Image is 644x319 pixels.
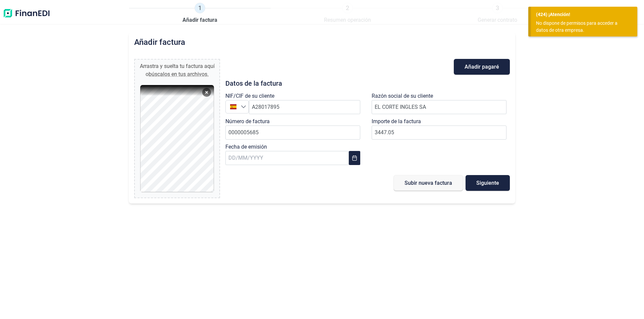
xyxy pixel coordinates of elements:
[476,180,499,185] span: Siguiente
[225,151,349,165] input: DD/MM/YYYY
[230,103,236,110] img: ES
[536,20,627,34] div: No dispone de permisos para acceder a datos de otra empresa.
[195,3,205,13] span: 1
[349,151,360,165] button: Choose Date
[372,92,433,100] label: Razón social de su cliente
[225,117,270,126] label: Número de factura
[536,11,632,18] div: (424) ¡Atención!
[182,16,217,24] span: Añadir factura
[138,62,217,78] div: Arrastra y suelta tu factura aquí o
[134,37,185,47] h2: Añadir factura
[225,92,274,100] label: NIF/CIF de su cliente
[225,80,510,87] h3: Datos de la factura
[465,64,499,69] span: Añadir pagaré
[466,175,510,191] button: Siguiente
[241,100,249,113] div: Seleccione un país
[454,59,510,75] button: Añadir pagaré
[405,180,452,185] span: Subir nueva factura
[182,3,217,24] a: 1Añadir factura
[149,71,209,77] span: búscalos en tus archivos.
[394,175,463,191] button: Subir nueva factura
[372,117,421,126] label: Importe de la factura
[225,143,267,151] label: Fecha de emisión
[3,3,50,24] img: Logo de aplicación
